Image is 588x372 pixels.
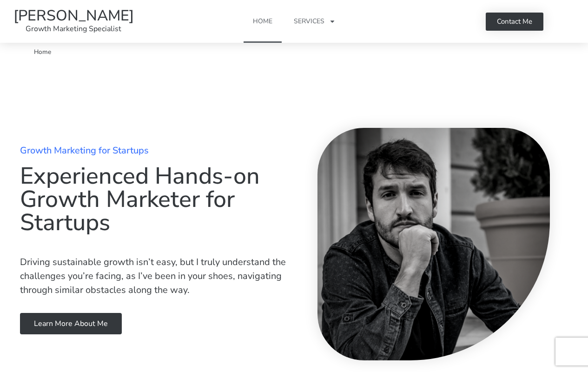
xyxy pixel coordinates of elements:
[34,47,51,56] span: Home
[20,165,290,234] h1: Experienced Hands-on Growth Marketer for Startups
[317,128,550,360] img: Ruben Lozano Me Growth Marketing Specialist www.rubenlozano.me 2
[497,18,532,25] span: Contact Me
[20,313,122,334] a: Learn more about me
[486,13,543,31] a: Contact Me
[13,6,134,26] a: [PERSON_NAME]
[34,320,108,327] span: Learn more about me
[542,327,588,372] iframe: Chat Widget
[20,146,290,155] h2: Growth Marketing for Startups
[20,255,290,297] p: Driving sustainable growth isn’t easy, but I truly understand the challenges you’re facing, as I’...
